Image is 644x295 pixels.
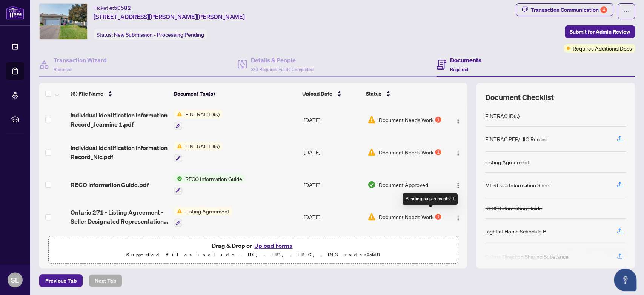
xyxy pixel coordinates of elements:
button: Status IconListing Agreement [174,207,232,227]
div: Transaction Communication [531,4,607,16]
button: Open asap [614,269,636,291]
img: IMG-X12362817_1.jpg [40,4,87,39]
span: Previous Tab [45,275,77,287]
span: Drag & Drop orUpload FormsSupported files include .PDF, .JPG, .JPEG, .PNG under25MB [49,236,458,264]
h4: Documents [450,56,481,65]
div: Ticket #: [94,3,131,12]
span: ellipsis [624,9,629,14]
img: Status Icon [174,207,182,215]
img: Document Status [367,181,376,189]
div: RECO Information Guide [485,204,542,212]
div: 1 [435,117,441,123]
span: RECO Information Guide.pdf [71,180,149,189]
td: [DATE] [300,201,364,233]
span: Requires Additional Docs [573,44,632,53]
button: Submit for Admin Review [565,25,635,38]
span: 50582 [114,5,131,11]
th: Upload Date [299,83,363,104]
button: Status IconFINTRAC ID(s) [174,142,223,162]
span: Document Checklist [485,92,554,103]
td: [DATE] [300,168,364,201]
img: Document Status [367,116,376,124]
button: Previous Tab [39,274,83,287]
span: RECO Information Guide [182,175,245,183]
div: Listing Agreement [485,158,529,166]
button: Next Tab [89,274,122,287]
img: Status Icon [174,175,182,183]
span: Individual Identification Information Record_Jeannine 1.pdf [71,111,168,129]
img: Logo [455,182,461,188]
th: Status [363,83,443,104]
span: Required [450,66,468,72]
td: [DATE] [300,104,364,136]
span: FINTRAC ID(s) [182,110,223,118]
span: Document Needs Work [379,116,433,124]
span: Individual Identification Information Record_Nic.pdf [71,143,168,161]
img: Document Status [367,213,376,221]
span: New Submission - Processing Pending [114,31,204,38]
span: SE [11,275,19,285]
span: Upload Date [302,90,332,98]
button: Logo [452,211,464,223]
button: Logo [452,146,464,158]
img: Logo [455,150,461,156]
img: Document Status [367,148,376,156]
h4: Transaction Wizard [54,56,107,65]
button: Upload Forms [252,241,295,250]
div: 4 [600,6,607,13]
span: Required [54,66,72,72]
span: Ontario 271 - Listing Agreement - Seller Designated Representation Agreement - Authority to Offer... [71,208,168,226]
img: Status Icon [174,142,182,150]
th: Document Tag(s) [171,83,300,104]
div: 1 [435,149,441,155]
span: Document Needs Work [379,148,433,156]
img: logo [6,6,24,20]
div: Right at Home Schedule B [485,227,546,235]
span: Drag & Drop or [212,241,295,250]
span: FINTRAC ID(s) [182,142,223,150]
h4: Details & People [251,56,314,65]
button: Status IconRECO Information Guide [174,175,245,195]
button: Transaction Communication4 [516,3,613,16]
div: FINTRAC ID(s) [485,112,520,120]
span: Document Approved [379,181,428,189]
th: (6) File Name [68,83,171,104]
p: Supported files include .PDF, .JPG, .JPEG, .PNG under 25 MB [53,250,453,259]
div: FINTRAC PEP/HIO Record [485,135,547,143]
button: Logo [452,114,464,126]
span: Listing Agreement [182,207,232,215]
span: Status [366,90,381,98]
button: Status IconFINTRAC ID(s) [174,110,223,130]
img: Logo [455,215,461,221]
div: MLS Data Information Sheet [485,181,551,189]
span: [STREET_ADDRESS][PERSON_NAME][PERSON_NAME] [94,12,245,21]
div: Pending requirements: 1 [403,193,458,205]
span: (6) File Name [71,90,103,98]
span: Document Needs Work [379,213,433,221]
td: [DATE] [300,136,364,168]
img: Logo [455,118,461,124]
span: Submit for Admin Review [570,26,630,38]
img: Status Icon [174,110,182,118]
span: 3/3 Required Fields Completed [251,66,314,72]
div: Status: [94,29,207,40]
button: Logo [452,179,464,191]
div: 1 [435,214,441,220]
